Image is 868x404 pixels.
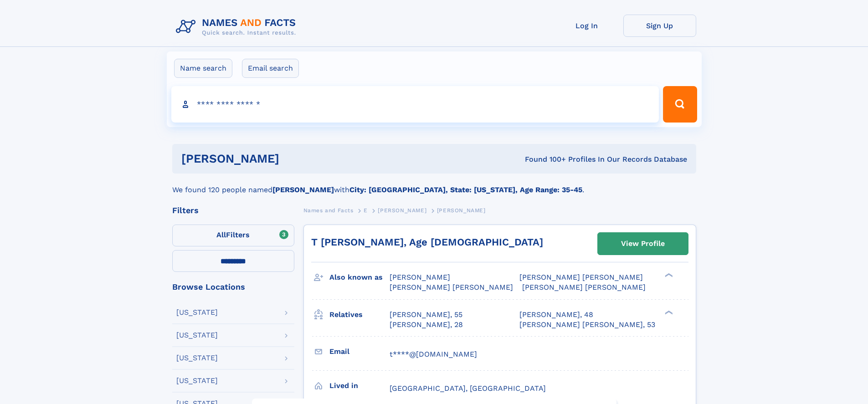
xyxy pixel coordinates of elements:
[378,207,426,214] span: [PERSON_NAME]
[390,273,450,281] span: [PERSON_NAME]
[390,384,546,393] span: [GEOGRAPHIC_DATA], [GEOGRAPHIC_DATA]
[364,205,368,216] a: E
[311,236,543,248] a: T [PERSON_NAME], Age [DEMOGRAPHIC_DATA]
[364,207,368,214] span: E
[172,206,294,215] div: Filters
[621,233,665,254] div: View Profile
[172,283,294,291] div: Browse Locations
[172,225,294,246] label: Filters
[390,320,463,330] a: [PERSON_NAME], 28
[598,233,688,255] a: View Profile
[329,270,390,285] h3: Also known as
[303,205,354,216] a: Names and Facts
[329,378,390,394] h3: Lived in
[390,283,513,291] span: [PERSON_NAME] [PERSON_NAME]
[176,377,218,384] div: [US_STATE]
[176,332,218,339] div: [US_STATE]
[172,15,303,39] img: Logo Names and Facts
[272,185,334,194] b: [PERSON_NAME]
[519,310,593,320] a: [PERSON_NAME], 48
[329,344,390,359] h3: Email
[402,154,687,164] div: Found 100+ Profiles In Our Records Database
[519,273,643,281] span: [PERSON_NAME] [PERSON_NAME]
[378,205,426,216] a: [PERSON_NAME]
[550,15,623,37] a: Log In
[522,283,646,291] span: [PERSON_NAME] [PERSON_NAME]
[172,174,696,195] div: We found 120 people named with .
[176,309,218,316] div: [US_STATE]
[437,207,486,214] span: [PERSON_NAME]
[176,354,218,362] div: [US_STATE]
[663,272,673,278] div: ❯
[623,15,696,37] a: Sign Up
[329,307,390,322] h3: Relatives
[663,86,697,123] button: Search Button
[390,310,462,320] a: [PERSON_NAME], 55
[181,153,402,164] h1: [PERSON_NAME]
[519,320,655,330] a: [PERSON_NAME] [PERSON_NAME], 53
[171,86,659,123] input: search input
[174,59,232,78] label: Name search
[242,59,299,78] label: Email search
[349,185,582,194] b: City: [GEOGRAPHIC_DATA], State: [US_STATE], Age Range: 35-45
[216,230,226,239] span: All
[663,309,673,315] div: ❯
